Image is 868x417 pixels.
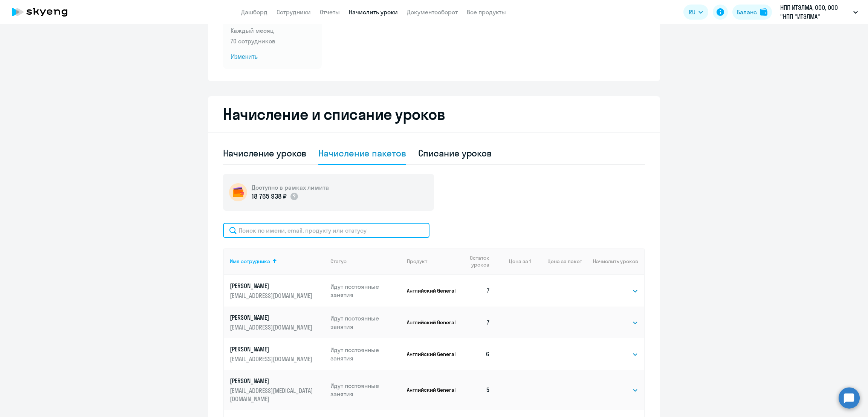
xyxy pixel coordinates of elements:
[230,313,314,322] p: [PERSON_NAME]
[760,8,767,16] img: balance
[231,52,314,61] span: Изменить
[230,386,314,403] p: [EMAIL_ADDRESS][MEDICAL_DATA][DOMAIN_NAME]
[230,355,314,363] p: [EMAIL_ADDRESS][DOMAIN_NAME]
[277,8,311,16] a: Сотрудники
[407,287,458,294] p: Английский General
[531,248,582,275] th: Цена за пакет
[407,258,427,265] div: Продукт
[223,147,306,159] div: Начисление уроков
[458,307,496,338] td: 7
[241,8,267,16] a: Дашборд
[230,377,324,403] a: [PERSON_NAME][EMAIL_ADDRESS][MEDICAL_DATA][DOMAIN_NAME]
[407,319,458,326] p: Английский General
[330,382,401,398] p: Идут постоянные занятия
[230,345,314,353] p: [PERSON_NAME]
[230,282,314,290] p: [PERSON_NAME]
[320,8,340,16] a: Отчеты
[496,248,531,275] th: Цена за 1
[252,183,329,192] h5: Доступно в рамках лимита
[683,5,708,20] button: RU
[330,282,401,299] p: Идут постоянные занятия
[464,254,489,268] span: Остаток уроков
[407,8,458,16] a: Документооборот
[230,258,270,265] div: Имя сотрудника
[458,275,496,307] td: 7
[330,314,401,331] p: Идут постоянные занятия
[230,377,314,385] p: [PERSON_NAME]
[689,8,695,17] span: RU
[230,258,324,265] div: Имя сотрудника
[776,3,862,21] button: НПП ИТЭЛМА, ООО, ООО "НПП "ИТЭЛМА"
[230,282,324,300] a: [PERSON_NAME][EMAIL_ADDRESS][DOMAIN_NAME]
[330,258,401,265] div: Статус
[330,346,401,362] p: Идут постоянные занятия
[737,8,757,17] div: Баланс
[458,338,496,370] td: 6
[252,192,287,201] p: 18 765 938 ₽
[458,370,496,410] td: 5
[330,258,347,265] div: Статус
[230,345,324,363] a: [PERSON_NAME][EMAIL_ADDRESS][DOMAIN_NAME]
[231,26,314,35] p: Каждый месяц
[418,147,492,159] div: Списание уроков
[230,313,324,331] a: [PERSON_NAME][EMAIL_ADDRESS][DOMAIN_NAME]
[318,147,406,159] div: Начисление пакетов
[230,323,314,331] p: [EMAIL_ADDRESS][DOMAIN_NAME]
[223,223,429,238] input: Поиск по имени, email, продукту или статусу
[230,291,314,300] p: [EMAIL_ADDRESS][DOMAIN_NAME]
[407,258,458,265] div: Продукт
[231,37,314,46] p: 70 сотрудников
[732,5,772,20] button: Балансbalance
[407,386,458,393] p: Английский General
[582,248,644,275] th: Начислить уроков
[464,254,496,268] div: Остаток уроков
[467,8,506,16] a: Все продукты
[407,351,458,357] p: Английский General
[349,8,398,16] a: Начислить уроки
[780,3,850,21] p: НПП ИТЭЛМА, ООО, ООО "НПП "ИТЭЛМА"
[223,105,645,123] h2: Начисление и списание уроков
[229,183,247,201] img: wallet-circle.png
